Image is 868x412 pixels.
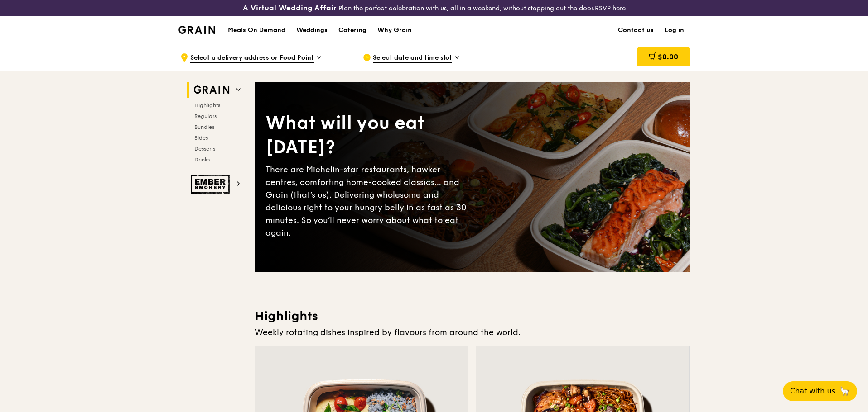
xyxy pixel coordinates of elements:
[255,308,690,324] h3: Highlights
[372,17,417,44] a: Why Grain
[194,102,220,109] span: Highlights
[291,17,333,44] a: Weddings
[783,381,857,401] button: Chat with us🦙
[194,135,208,141] span: Sides
[194,113,217,119] span: Regulars
[178,16,215,43] a: GrainGrain
[333,17,372,44] a: Catering
[173,4,695,13] div: Plan the perfect celebration with us, all in a weekend, without stepping out the door.
[194,156,210,163] span: Drinks
[338,17,366,44] div: Catering
[191,82,232,98] img: Grain web logo
[228,26,285,35] h1: Meals On Demand
[265,163,472,239] div: There are Michelin-star restaurants, hawker centres, comforting home-cooked classics… and Grain (...
[659,17,690,44] a: Log in
[658,52,678,61] span: $0.00
[191,175,232,194] img: Ember Smokery web logo
[595,5,626,12] a: RSVP here
[839,386,850,397] span: 🦙
[790,386,835,397] span: Chat with us
[255,326,690,339] div: Weekly rotating dishes inspired by flavours from around the world.
[243,4,337,13] h3: A Virtual Wedding Affair
[194,146,215,152] span: Desserts
[178,26,215,34] img: Grain
[190,53,314,63] span: Select a delivery address or Food Point
[265,111,472,160] div: What will you eat [DATE]?
[194,124,214,130] span: Bundles
[612,17,659,44] a: Contact us
[373,53,452,63] span: Select date and time slot
[296,17,328,44] div: Weddings
[377,17,412,44] div: Why Grain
